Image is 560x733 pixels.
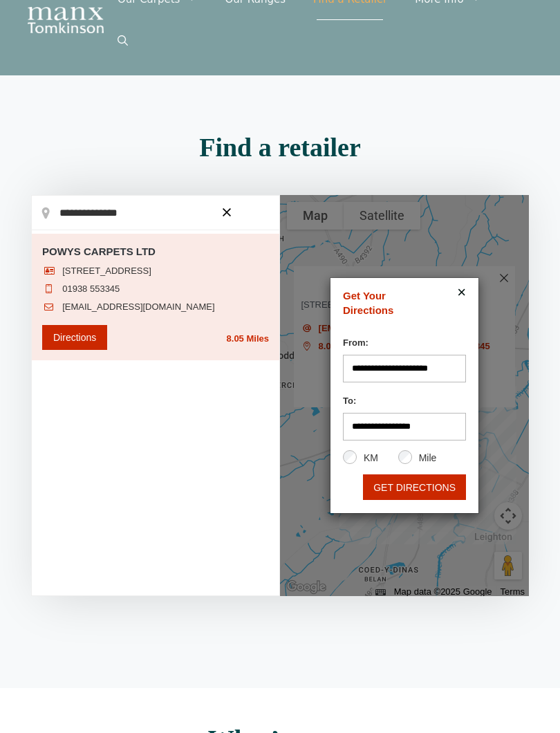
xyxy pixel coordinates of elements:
img: Manx Tomkinson [28,8,104,34]
label: KM [343,448,395,464]
a: [EMAIL_ADDRESS][DOMAIN_NAME] [62,302,214,313]
h3: POWYS CARPETS LTD [42,245,269,259]
input: Mile [398,451,412,465]
button: GET DIRECTIONS [363,475,466,501]
a: 01938 553345 [62,284,120,295]
button: Close [457,289,466,297]
span: 8.05 Miles [227,334,269,345]
a: Open Search Bar [104,21,142,62]
input: KM [343,451,357,465]
h2: Find a retailer [7,135,553,161]
label: Mile [398,448,454,464]
h4: Get Your Directions [343,289,457,318]
a: Directions [42,326,107,351]
label: To: [343,390,356,414]
label: From: [343,332,368,355]
span: [STREET_ADDRESS] [62,266,151,277]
